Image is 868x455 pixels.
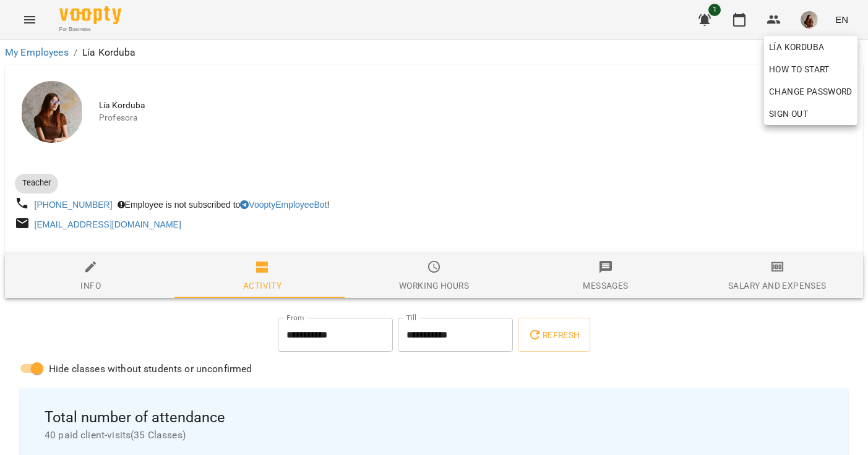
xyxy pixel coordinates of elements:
[764,36,857,58] a: Lía Korduba
[764,103,857,125] button: Sign Out
[764,58,835,80] a: How to start
[769,84,853,99] span: Change Password
[769,106,808,121] span: Sign Out
[769,40,853,54] span: Lía Korduba
[764,80,857,103] a: Change Password
[769,62,830,77] span: How to start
